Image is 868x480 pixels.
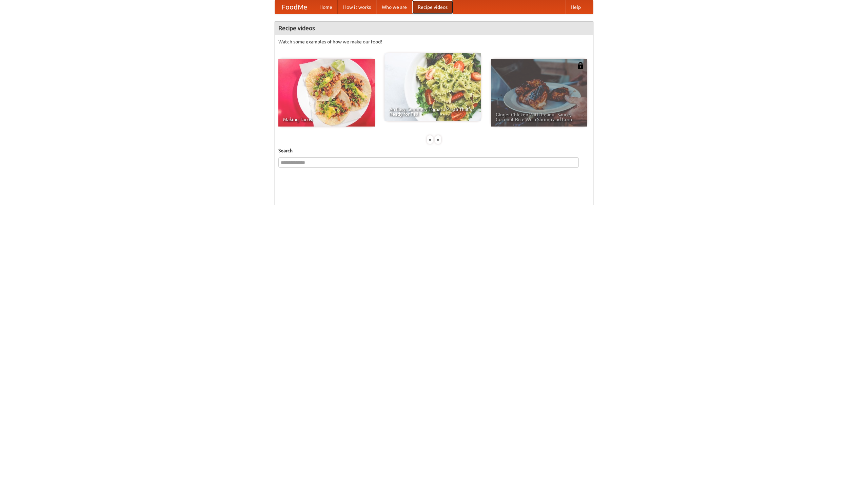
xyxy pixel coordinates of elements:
a: An Easy, Summery Tomato Pasta That's Ready for Fall [384,53,481,121]
a: Recipe videos [412,0,453,14]
a: Home [314,0,338,14]
a: Help [565,0,586,14]
img: 483408.png [577,62,584,69]
a: FoodMe [275,0,314,14]
div: « [427,135,433,144]
div: » [435,135,441,144]
span: Making Tacos [283,117,370,122]
h5: Search [278,147,590,154]
span: An Easy, Summery Tomato Pasta That's Ready for Fall [389,107,476,116]
a: How it works [338,0,376,14]
h4: Recipe videos [275,21,593,35]
a: Making Tacos [278,59,375,127]
a: Who we are [376,0,412,14]
p: Watch some examples of how we make our food! [278,38,590,45]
